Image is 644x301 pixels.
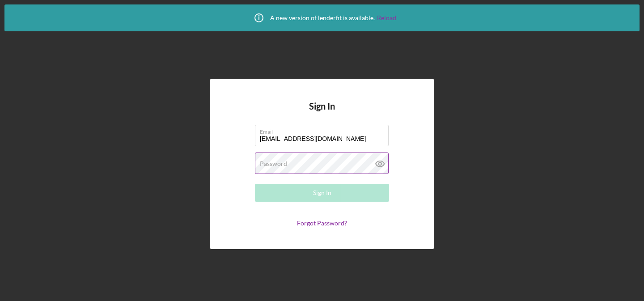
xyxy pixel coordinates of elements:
a: Forgot Password? [297,219,347,227]
a: Reload [377,14,396,21]
div: Sign In [313,184,331,202]
div: A new version of lenderfit is available. [248,7,396,29]
h4: Sign In [309,101,335,125]
label: Password [260,160,287,167]
button: Sign In [255,184,389,202]
label: Email [260,125,389,135]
